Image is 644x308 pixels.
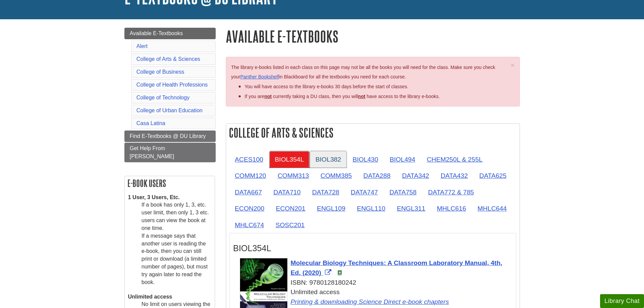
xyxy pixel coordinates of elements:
strong: not [264,94,272,99]
button: Library Chat [600,294,644,308]
dt: 1 User, 3 Users, Etc. [128,194,211,202]
h1: Available E-Textbooks [226,28,520,45]
a: Find E-Textbooks @ DU Library [124,131,216,142]
a: BIOL354L [269,151,309,168]
span: If you are currently taking a DU class, then you will have access to the library e-books. [245,94,440,99]
a: College of Technology [137,95,190,100]
h2: E-book Users [125,176,215,190]
span: Molecular Biology Techniques: A Classroom Laboratory Manual, 4th, Ed. (2020) [291,259,502,276]
a: DATA728 [307,184,344,200]
a: COMM313 [272,167,314,184]
a: ENGL311 [391,200,431,217]
a: MHLC616 [431,200,471,217]
a: College of Arts & Sciences [137,56,200,62]
a: DATA667 [230,184,267,200]
a: ECON200 [230,200,270,217]
a: DATA432 [435,167,473,184]
dd: If a book has only 1, 3, etc. user limit, then only 1, 3 etc. users can view the book at one time... [142,201,211,286]
a: SOSC201 [270,217,310,233]
a: Printing & downloading Science Direct e-book chapters [291,298,449,305]
a: MHLC674 [230,217,269,233]
dt: Unlimited access [128,293,211,301]
h2: College of Arts & Sciences [226,124,520,142]
span: You will have access to the library e-books 30 days before the start of classes. [245,84,408,89]
span: Available E-Textbooks [130,30,183,36]
a: DATA342 [397,167,434,184]
span: Get Help From [PERSON_NAME] [130,145,174,159]
a: COMM385 [315,167,357,184]
a: DATA747 [345,184,383,200]
a: ENGL109 [311,200,351,217]
a: College of Business [137,69,184,75]
a: ECON201 [270,200,311,217]
div: ISBN: 9780128180242 [240,278,512,288]
a: Alert [137,43,148,49]
a: Casa Latina [137,120,165,126]
span: × [510,61,515,69]
a: BIOL430 [347,151,384,168]
a: DATA710 [268,184,306,200]
a: MHLC644 [472,200,512,217]
a: DATA625 [474,167,512,184]
a: Panther Bookshelf [240,74,279,79]
span: Find E-Textbooks @ DU Library [130,133,206,139]
span: The library e-books listed in each class on this page may not be all the books you will need for ... [231,65,495,80]
a: COMM120 [230,167,272,184]
img: e-Book [337,270,342,276]
a: CHEM250L & 255L [421,151,488,168]
a: College of Urban Education [137,108,203,113]
h3: BIOL354L [233,243,512,253]
a: Link opens in new window [291,259,502,276]
a: BIOL382 [310,151,347,168]
a: ENGL110 [352,200,391,217]
a: ACES100 [230,151,269,168]
a: DATA772 & 785 [423,184,479,200]
button: Close [510,62,515,69]
u: not [358,94,365,99]
a: Get Help From [PERSON_NAME] [124,143,216,162]
div: Unlimited access [240,287,512,307]
a: College of Health Professions [137,82,208,88]
a: DATA758 [384,184,422,200]
a: DATA288 [358,167,396,184]
a: Available E-Textbooks [124,28,216,39]
a: BIOL494 [384,151,421,168]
